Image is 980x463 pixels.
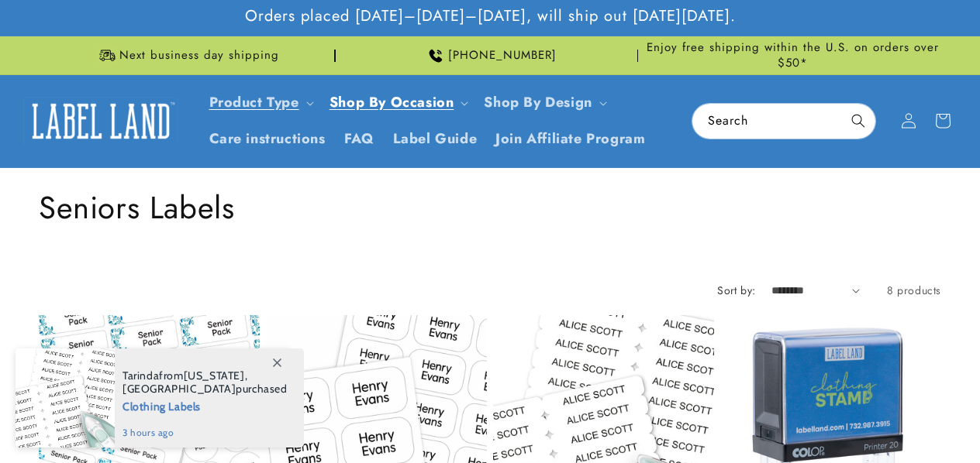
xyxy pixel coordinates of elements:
[448,48,557,63] span: [PHONE_NUMBER]
[245,6,736,26] span: Orders placed [DATE]–[DATE]–[DATE], will ship out [DATE][DATE].
[122,396,288,415] span: Clothing Labels
[122,382,236,396] span: [GEOGRAPHIC_DATA]
[495,130,645,148] span: Join Affiliate Program
[841,104,875,138] button: Search
[209,130,326,148] span: Care instructions
[342,36,639,74] div: Announcement
[200,84,320,121] summary: Product Type
[335,121,384,157] a: FAQ
[486,121,654,157] a: Join Affiliate Program
[39,36,336,74] div: Announcement
[122,426,288,440] span: 3 hours ago
[184,369,245,382] span: [US_STATE]
[39,187,941,228] h1: Seniors Labels
[717,283,755,298] label: Sort by:
[393,130,478,148] span: Label Guide
[887,283,941,298] span: 8 products
[23,97,178,145] img: Label Land
[654,390,964,448] iframe: Gorgias Floating Chat
[18,91,185,151] a: Label Land
[474,84,612,121] summary: Shop By Design
[209,92,299,112] a: Product Type
[330,94,454,111] span: Shop By Occasion
[384,121,487,157] a: Label Guide
[644,40,941,70] span: Enjoy free shipping within the U.S. on orders over $50*
[122,369,159,382] span: Tarinda
[344,130,374,148] span: FAQ
[200,121,335,157] a: Care instructions
[119,48,279,63] span: Next business day shipping
[122,369,288,396] span: from , purchased
[644,36,941,74] div: Announcement
[320,84,475,121] summary: Shop By Occasion
[484,92,592,112] a: Shop By Design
